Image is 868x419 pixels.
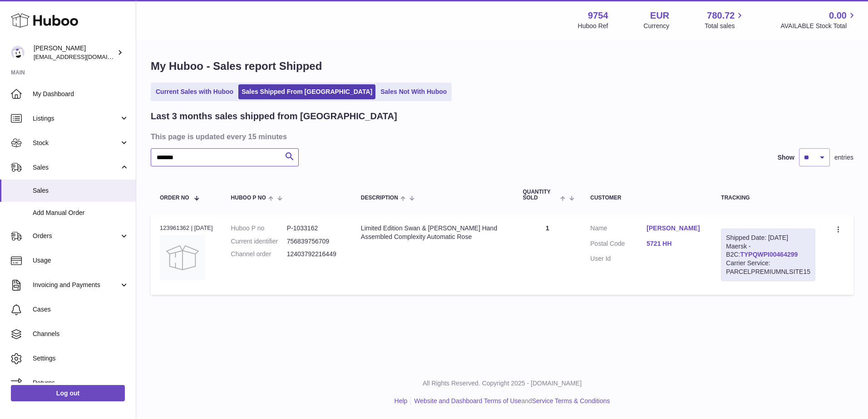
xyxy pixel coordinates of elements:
[361,195,398,201] span: Description
[829,10,847,22] span: 0.00
[414,397,521,404] a: Website and Dashboard Terms of Use
[780,22,857,30] span: AVAILABLE Stock Total
[33,232,119,240] span: Orders
[231,237,287,246] dt: Current identifier
[33,186,129,195] span: Sales
[151,132,851,141] h3: This page is updated every 15 minutes
[33,90,129,98] span: My Dashboard
[33,305,129,314] span: Cases
[33,330,129,338] span: Channels
[578,22,608,30] div: Huboo Ref
[721,229,815,281] div: Maersk - B2C:
[238,84,375,99] a: Sales Shipped From [GEOGRAPHIC_DATA]
[726,259,810,276] div: Carrier Service: PARCELPREMIUMNLSITE15
[231,250,287,258] dt: Channel order
[590,254,646,263] dt: User Id
[707,10,735,22] span: 780.72
[590,239,646,250] dt: Postal Code
[590,224,646,235] dt: Name
[151,110,397,122] h2: Last 3 months sales shipped from [GEOGRAPHIC_DATA]
[834,153,853,162] span: entries
[644,22,670,30] div: Currency
[740,251,798,258] a: TYPQWPI00464299
[34,44,115,61] div: [PERSON_NAME]
[160,195,189,201] span: Order No
[151,59,853,73] h1: My Huboo - Sales report Shipped
[33,354,129,363] span: Settings
[726,234,810,242] div: Shipped Date: [DATE]
[650,10,669,22] strong: EUR
[778,153,794,162] label: Show
[33,256,129,265] span: Usage
[33,139,119,147] span: Stock
[33,209,129,217] span: Add Manual Order
[705,10,745,30] a: 780.72 Total sales
[33,281,119,289] span: Invoicing and Payments
[160,224,213,232] div: 123961362 | [DATE]
[411,397,610,405] li: and
[523,189,558,201] span: Quantity Sold
[231,224,287,233] dt: Huboo P no
[153,84,237,99] a: Current Sales with Huboo
[721,195,815,201] div: Tracking
[513,215,581,295] td: 1
[160,235,205,280] img: no-photo.jpg
[646,239,703,248] a: 5721 HH
[588,10,608,22] strong: 9754
[143,379,861,388] p: All Rights Reserved. Copyright 2025 - [DOMAIN_NAME]
[780,10,857,30] a: 0.00 AVAILABLE Stock Total
[395,397,408,404] a: Help
[287,250,343,258] dd: 12403792216449
[532,397,610,404] a: Service Terms & Conditions
[590,195,703,201] div: Customer
[33,379,129,387] span: Returns
[34,53,133,60] span: [EMAIL_ADDRESS][DOMAIN_NAME]
[287,237,343,246] dd: 756839756709
[11,385,125,401] a: Log out
[231,195,266,201] span: Huboo P no
[705,22,745,30] span: Total sales
[33,114,119,123] span: Listings
[287,224,343,233] dd: P-1033162
[11,46,25,59] img: info@fieldsluxury.london
[377,84,450,99] a: Sales Not With Huboo
[646,224,703,233] a: [PERSON_NAME]
[33,163,119,172] span: Sales
[361,224,505,241] div: Limited Edition Swan & [PERSON_NAME] Hand Assembled Complexity Automatic Rose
